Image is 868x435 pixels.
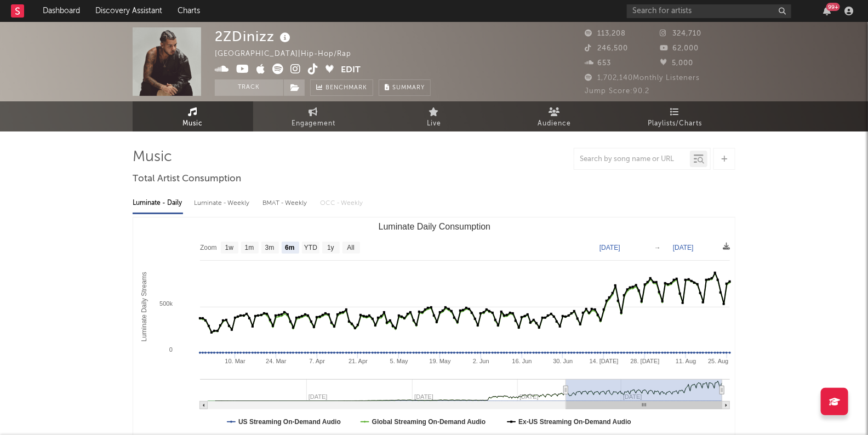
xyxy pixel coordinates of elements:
[392,85,425,91] span: Summary
[349,358,368,364] text: 21. Apr
[660,30,702,37] span: 324,710
[574,155,690,164] input: Search by song name or URL
[518,418,631,426] text: Ex-US Streaming On-Demand Audio
[654,244,661,251] text: →
[676,358,696,364] text: 11. Aug
[379,222,491,231] text: Luminate Daily Consumption
[183,117,203,130] span: Music
[347,244,354,252] text: All
[292,117,335,130] span: Engagement
[327,244,334,252] text: 1y
[133,173,241,186] span: Total Artist Consumption
[599,244,620,251] text: [DATE]
[215,48,364,61] div: [GEOGRAPHIC_DATA] | Hip-Hop/Rap
[372,418,486,426] text: Global Streaming On-Demand Audio
[341,64,361,77] button: Edit
[585,88,649,95] span: Jump Score: 90.2
[159,300,173,307] text: 500k
[325,82,367,95] span: Benchmark
[615,101,735,131] a: Playlists/Charts
[238,418,341,426] text: US Streaming On-Demand Audio
[660,60,694,67] span: 5,000
[379,79,431,96] button: Summary
[200,244,217,252] text: Zoom
[494,101,615,131] a: Audience
[225,358,245,364] text: 10. Mar
[585,30,626,37] span: 113,208
[262,194,309,213] div: BMAT - Weekly
[310,79,373,96] a: Benchmark
[266,358,287,364] text: 24. Mar
[660,45,699,52] span: 62,000
[225,244,234,252] text: 1w
[374,101,494,131] a: Live
[538,117,572,130] span: Audience
[215,79,283,96] button: Track
[304,244,317,252] text: YTD
[390,358,409,364] text: 5. May
[140,272,148,341] text: Luminate Daily Streams
[285,244,294,252] text: 6m
[309,358,325,364] text: 7. Apr
[430,358,452,364] text: 19. May
[585,45,628,52] span: 246,500
[823,7,831,15] button: 99+
[253,101,374,131] a: Engagement
[245,244,254,252] text: 1m
[133,194,183,213] div: Luminate - Daily
[627,4,791,18] input: Search for artists
[133,101,253,131] a: Music
[169,346,173,353] text: 0
[265,244,275,252] text: 3m
[512,358,532,364] text: 16. Jun
[427,117,441,130] span: Live
[553,358,573,364] text: 30. Jun
[648,117,703,130] span: Playlists/Charts
[673,244,694,251] text: [DATE]
[585,75,700,82] span: 1,702,140 Monthly Listeners
[590,358,619,364] text: 14. [DATE]
[631,358,660,364] text: 28. [DATE]
[826,3,840,11] div: 99 +
[708,358,728,364] text: 25. Aug
[585,60,611,67] span: 653
[194,194,252,213] div: Luminate - Weekly
[215,27,293,45] div: 2ZDinizz
[473,358,489,364] text: 2. Jun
